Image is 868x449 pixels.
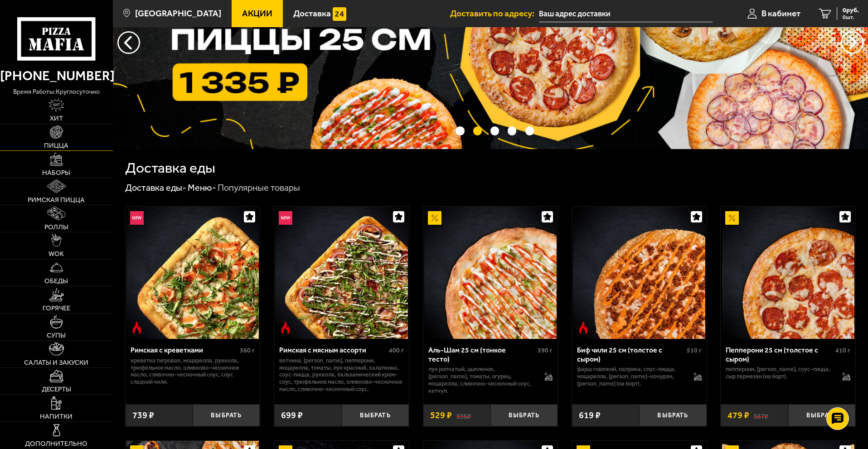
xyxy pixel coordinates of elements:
span: WOK [48,251,64,257]
p: пепперони, [PERSON_NAME], соус-пицца, сыр пармезан (на борт). [726,366,833,380]
div: Аль-Шам 25 см (тонкое тесто) [428,346,536,363]
img: Римская с мясным ассорти [275,207,407,339]
span: Горячее [43,305,70,312]
button: предыдущий [841,31,863,54]
span: Хит [50,115,63,122]
span: 619 ₽ [579,411,601,420]
span: Салаты и закуски [24,359,88,366]
a: Доставка еды- [125,182,186,193]
img: Новинка [279,211,292,225]
button: Выбрать [490,404,558,426]
span: Роллы [44,224,68,231]
button: точки переключения [456,126,464,135]
button: точки переключения [508,126,516,135]
a: АкционныйАль-Шам 25 см (тонкое тесто) [423,207,558,339]
a: Меню- [188,182,216,193]
span: 400 г [389,347,404,354]
s: 567 ₽ [754,411,768,420]
img: Акционный [725,211,739,225]
span: 410 г [835,347,850,354]
img: Биф чили 25 см (толстое с сыром) [573,207,705,339]
div: Римская с мясным ассорти [279,346,387,354]
button: Выбрать [639,404,706,426]
div: Пепперони 25 см (толстое с сыром) [726,346,833,363]
span: 699 ₽ [281,411,303,420]
img: Аль-Шам 25 см (тонкое тесто) [424,207,557,339]
s: 595 ₽ [456,411,471,420]
span: Десерты [42,386,71,393]
img: Острое блюдо [279,321,292,335]
span: 529 ₽ [430,411,452,420]
button: следующий [117,31,140,54]
span: [GEOGRAPHIC_DATA] [135,9,221,18]
h1: Доставка еды [125,161,215,175]
span: Наборы [42,169,70,176]
img: Пепперони 25 см (толстое с сыром) [722,207,854,339]
span: Акции [242,9,272,18]
span: 0 шт. [843,14,859,20]
p: лук репчатый, цыпленок, [PERSON_NAME], томаты, огурец, моцарелла, сливочно-чесночный соус, кетчуп. [428,366,536,395]
span: Напитки [40,413,73,420]
span: Доставить по адресу: [450,9,539,18]
input: Ваш адрес доставки [539,5,713,22]
img: 15daf4d41897b9f0e9f617042186c801.svg [333,7,346,21]
a: НовинкаОстрое блюдоРимская с креветками [126,207,260,339]
button: Выбрать [342,404,409,426]
p: креветка тигровая, моцарелла, руккола, трюфельное масло, оливково-чесночное масло, сливочно-чесно... [131,357,255,386]
span: 510 г [687,347,702,354]
span: Обеды [44,278,68,285]
p: фарш говяжий, паприка, соус-пицца, моцарелла, [PERSON_NAME]-кочудян, [PERSON_NAME] (на борт). [577,366,684,387]
img: Акционный [428,211,441,225]
div: Римская с креветками [131,346,238,354]
button: точки переключения [473,126,482,135]
a: Острое блюдоБиф чили 25 см (толстое с сыром) [572,207,707,339]
button: точки переключения [490,126,499,135]
button: точки переключения [525,126,534,135]
span: 390 г [538,347,553,354]
span: Римская пицца [28,197,85,203]
img: Острое блюдо [130,321,144,335]
span: В кабинет [761,9,800,18]
span: Супы [47,332,66,339]
span: 360 г [240,347,255,354]
button: Выбрать [788,404,855,426]
img: Острое блюдо [577,321,590,335]
div: Биф чили 25 см (толстое с сыром) [577,346,684,363]
button: Выбрать [193,404,260,426]
div: Популярные товары [218,182,300,194]
a: НовинкаОстрое блюдоРимская с мясным ассорти [274,207,409,339]
img: Новинка [130,211,144,225]
span: 479 ₽ [727,411,749,420]
span: Доставка [293,9,331,18]
span: 739 ₽ [132,411,154,420]
a: АкционныйПепперони 25 см (толстое с сыром) [721,207,855,339]
img: Римская с креветками [126,207,259,339]
span: 0 руб. [843,7,859,14]
span: Пицца [44,142,68,149]
span: Дополнительно [25,440,87,447]
p: ветчина, [PERSON_NAME], пепперони, моцарелла, томаты, лук красный, халапеньо, соус-пицца, руккола... [279,357,404,393]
